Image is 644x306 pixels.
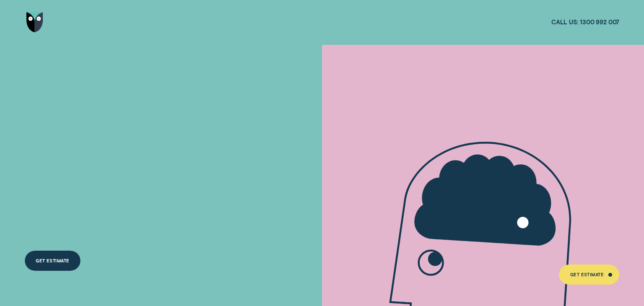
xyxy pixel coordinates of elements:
[559,265,619,285] a: Get Estimate
[25,251,80,271] a: Get Estimate
[551,18,578,26] span: Call us:
[580,18,619,26] span: 1300 992 007
[25,103,218,197] h4: A LOAN THAT PUTS YOU IN CONTROL
[26,12,43,32] img: Wisr
[551,18,619,26] a: Call us:1300 992 007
